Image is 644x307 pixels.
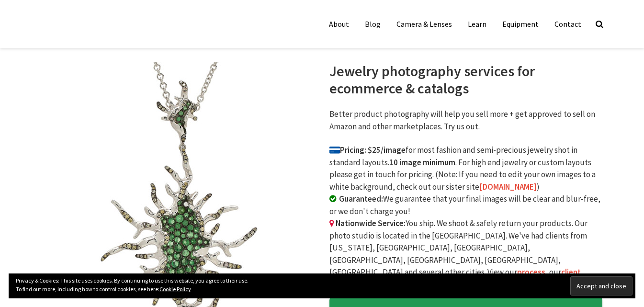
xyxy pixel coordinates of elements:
[461,14,494,34] a: Learn
[479,182,537,192] a: [DOMAIN_NAME]
[389,14,459,34] a: Camera & Lenses
[9,273,635,298] div: Privacy & Cookies: This site uses cookies. By continuing to use this website, you agree to their ...
[570,276,633,296] input: Accept and close
[329,108,602,133] p: Better product photography will help you sell more + get approved to sell on Amazon and other mar...
[358,14,388,34] a: Blog
[517,267,545,277] a: process
[159,285,191,293] a: Cookie Policy
[322,14,356,34] a: About
[336,218,406,228] b: Nationwide Service:
[495,14,546,34] a: Equipment
[329,145,406,155] b: Pricing: $25/image
[547,14,588,34] a: Contact
[389,157,455,168] b: 10 image minimum
[339,193,383,204] b: Guaranteed:
[329,62,602,97] h1: Jewelry photography services for ecommerce & catalogs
